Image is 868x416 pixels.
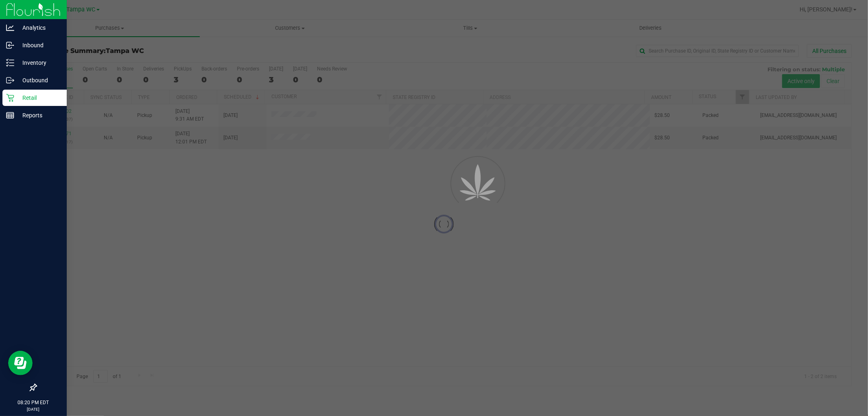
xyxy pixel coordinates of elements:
p: Inventory [14,58,63,68]
p: Analytics [14,23,63,33]
p: [DATE] [4,406,63,412]
p: 08:20 PM EDT [4,399,63,406]
inline-svg: Inbound [6,41,14,49]
inline-svg: Analytics [6,24,14,32]
p: Outbound [14,75,63,85]
inline-svg: Reports [6,111,14,119]
inline-svg: Retail [6,94,14,102]
p: Inbound [14,40,63,50]
p: Retail [14,93,63,103]
inline-svg: Outbound [6,76,14,84]
iframe: Resource center [8,351,33,375]
p: Reports [14,110,63,120]
inline-svg: Inventory [6,59,14,67]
